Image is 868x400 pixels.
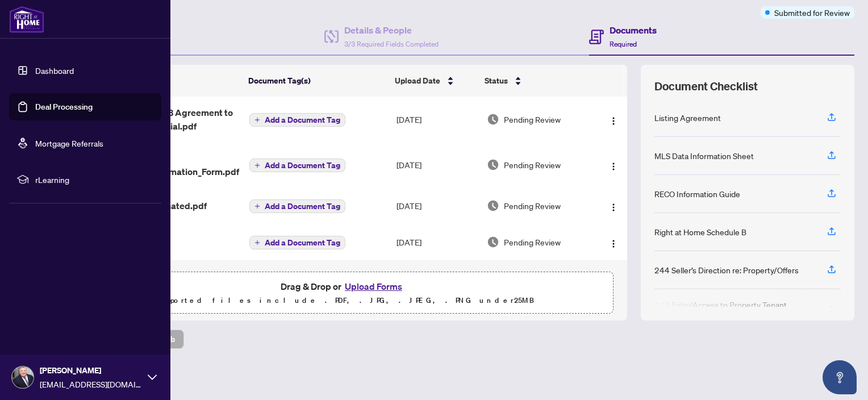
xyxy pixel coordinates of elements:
div: Listing Agreement [654,111,721,124]
img: Profile Icon [12,366,34,388]
button: Logo [604,110,623,128]
img: Document Status [487,113,499,126]
span: Pending Review [504,236,561,248]
span: rLearning [35,173,153,186]
img: Document Status [487,159,499,171]
button: Logo [604,233,623,251]
span: Pending Review [504,199,561,212]
span: Add a Document Tag [265,161,340,169]
button: Add a Document Tag [249,113,345,127]
span: Drag & Drop orUpload FormsSupported files include .PDF, .JPG, .JPEG, .PNG under25MB [73,272,613,314]
h4: Documents [610,23,657,37]
span: Required [610,40,637,48]
button: Add a Document Tag [249,235,345,250]
span: Drag & Drop or [281,279,406,294]
img: Document Status [487,236,499,248]
p: Supported files include .PDF, .JPG, .JPEG, .PNG under 25 MB [80,294,606,307]
button: Logo [604,197,623,215]
button: Upload Forms [341,279,406,294]
button: Logo [604,156,623,174]
img: Logo [609,162,618,171]
span: Pending Review [504,113,561,126]
td: [DATE] [392,97,482,142]
span: Document Checklist [654,78,758,94]
th: Status [480,65,592,97]
a: Mortgage Referrals [35,138,103,148]
span: 3/3 Required Fields Completed [344,40,439,48]
button: Add a Document Tag [249,199,345,213]
span: Upload Date [395,74,440,87]
span: 512 - Schedule B Agreement to Lease Commercial.pdf [103,106,240,133]
button: Add a Document Tag [249,199,345,214]
h4: Details & People [344,23,439,37]
span: Status [485,74,508,87]
span: plus [254,117,260,123]
th: Upload Date [390,65,480,97]
span: Add a Document Tag [265,116,340,124]
img: logo [9,6,44,33]
img: Document Status [487,199,499,212]
img: Logo [609,239,618,248]
button: Add a Document Tag [249,113,345,127]
div: 244 Seller’s Direction re: Property/Offers [654,264,799,276]
div: MLS Data Information Sheet [654,149,754,162]
span: Submitted for Review [774,6,850,19]
td: [DATE] [392,188,482,224]
span: plus [254,240,260,245]
span: [EMAIL_ADDRESS][DOMAIN_NAME] [40,378,142,390]
td: [DATE] [392,142,482,188]
div: RECO Information Guide [654,188,740,200]
div: Right at Home Schedule B [654,226,746,238]
button: Open asap [823,360,857,394]
th: Document Tag(s) [244,65,390,97]
span: plus [254,203,260,209]
th: (4) File Name [99,65,244,97]
button: Add a Document Tag [249,159,345,172]
span: plus [254,163,260,168]
span: Pending Review [504,159,561,171]
a: Deal Processing [35,102,93,112]
button: Add a Document Tag [249,158,345,173]
img: Logo [609,203,618,212]
span: 304 MLS_Data_Information_Form.pdf [103,151,240,178]
img: Logo [609,116,618,126]
span: [PERSON_NAME] [40,364,142,377]
a: Dashboard [35,65,74,76]
span: Add a Document Tag [265,239,340,247]
span: Add a Document Tag [265,202,340,210]
button: Add a Document Tag [249,236,345,249]
td: [DATE] [392,224,482,260]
